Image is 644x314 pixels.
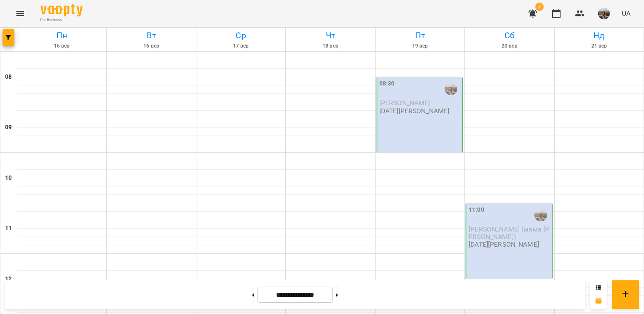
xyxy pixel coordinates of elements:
[379,79,395,88] label: 08:30
[10,3,30,24] button: Menu
[5,123,12,132] h6: 09
[19,29,105,42] h6: Пн
[40,4,83,16] img: Voopty Logo
[466,42,553,50] h6: 20 вер
[598,8,610,19] img: 57bfcb2aa8e1c7074251310c502c63c0.JPG
[198,42,284,50] h6: 17 вер
[287,42,373,50] h6: 18 вер
[108,42,194,50] h6: 16 вер
[469,241,539,248] p: [DATE][PERSON_NAME]
[377,42,463,50] h6: 19 вер
[5,173,12,183] h6: 10
[379,99,430,107] span: [PERSON_NAME]
[5,274,12,284] h6: 12
[534,209,547,221] img: Джулай Катерина Вадимівна
[469,205,484,215] label: 11:00
[377,29,463,42] h6: Пт
[618,5,634,21] button: UA
[469,225,549,240] span: [PERSON_NAME] (мама [PERSON_NAME])
[466,29,553,42] h6: Сб
[622,9,631,18] span: UA
[556,29,642,42] h6: Нд
[287,29,373,42] h6: Чт
[445,82,457,95] img: Джулай Катерина Вадимівна
[5,72,12,82] h6: 08
[108,29,194,42] h6: Вт
[379,107,450,114] p: [DATE][PERSON_NAME]
[19,42,105,50] h6: 15 вер
[198,29,284,42] h6: Ср
[535,3,544,11] span: 7
[40,17,83,23] span: For Business
[556,42,642,50] h6: 21 вер
[5,224,12,233] h6: 11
